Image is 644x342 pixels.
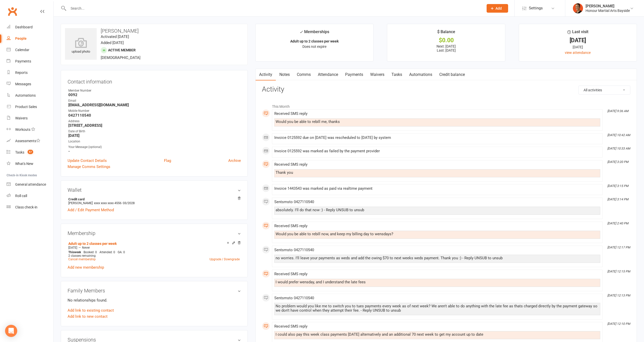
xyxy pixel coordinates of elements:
a: Upgrade / Downgrade [210,258,240,261]
a: Product Sales [7,101,53,113]
div: Open Intercom Messenger [5,325,17,337]
a: Workouts [7,124,53,135]
div: Honour Martial Arts Bayside [586,8,630,13]
div: Tasks [15,150,24,154]
i: [DATE] 12:13 PM [607,294,630,297]
div: Received SMS reply [274,162,600,167]
div: General attendance [15,182,46,186]
div: Date of Birth [68,129,241,134]
strong: [STREET_ADDRESS] [68,123,241,128]
div: [PERSON_NAME] [586,4,630,8]
a: General attendance kiosk mode [7,179,53,190]
a: Activity [256,69,276,80]
div: Dashboard [15,25,33,29]
div: Would you be able to rebill me, thanks [276,120,599,124]
i: [DATE] 9:36 AM [607,109,628,113]
a: Reports [7,67,53,78]
a: view attendance [565,51,591,55]
button: Add [487,4,508,13]
div: $0.00 [392,38,500,43]
a: Credit balance [436,69,468,80]
a: Cancel membership [68,258,96,261]
strong: - [68,149,241,154]
i: [DATE] 12:10 PM [607,322,630,326]
div: Product Sales [15,105,37,109]
i: [DATE] 10:42 AM [607,133,630,137]
div: Last visit [567,29,588,38]
div: absolutely. I'll do that now :) - Reply UNSUB to unsub [276,208,599,212]
i: [DATE] 3:20 PM [607,160,628,164]
a: Calendar [7,44,53,56]
div: Memberships [300,29,329,38]
a: Messages [7,78,53,90]
h3: [PERSON_NAME] [65,28,243,34]
span: Sent sms to 0427110540 [274,296,314,300]
a: Automations [7,90,53,101]
span: GA: 0 [118,250,125,254]
i: [DATE] 12:17 PM [607,246,630,249]
div: no worries. I'll leave your payments as weds and add the owing $70 to next weeks weds payment. Th... [276,256,599,260]
i: [DATE] 3:15 PM [607,184,628,188]
a: Adult up to 2 classes per week [68,242,117,246]
li: This Month [262,101,630,109]
a: Add / Edit Payment Method [68,207,114,213]
p: Next: [DATE] Last: [DATE] [392,44,500,52]
div: Received SMS reply [274,272,600,276]
div: Class check-in [15,205,37,209]
strong: Credit card [68,197,238,201]
div: Roll call [15,194,27,198]
div: Assessments [15,139,40,143]
div: Mobile Number [68,109,241,113]
time: Activated [DATE] [101,34,129,39]
span: Booked: 0 [84,250,97,254]
a: Update Contact Details [68,158,107,164]
strong: 0092 [68,93,241,97]
div: Invoice 0125592 due on [DATE] was rescheduled to [DATE] by system [274,136,600,140]
i: ✓ [300,30,303,34]
span: Does not expire [302,45,326,49]
a: Archive [228,158,241,164]
h3: Contact information [68,77,241,84]
span: 2 classes remaining [68,254,96,258]
span: Sent sms to 0427110540 [274,200,314,204]
span: xxxx xxxx xxxx 4556 [94,201,121,205]
a: Roll call [7,190,53,202]
div: Would you be able to rebill now, and keep my billing day to wensdays? [276,232,599,236]
i: [DATE] 10:33 AM [607,147,630,150]
a: Waivers [7,113,53,124]
a: Comms [293,69,314,80]
img: thumb_image1722232694.png [573,3,583,13]
div: Waivers [15,116,28,120]
div: I would prefer wensday, and I understand the late fees [276,280,599,284]
div: Invoice 0125592 was marked as failed by the payment provider [274,149,600,153]
strong: Adult up to 2 classes per week [290,39,339,43]
strong: [DATE] [68,133,241,138]
div: Reports [15,71,28,75]
span: 57 [28,150,33,154]
div: Thank you [276,170,599,175]
a: Add new membership [68,265,104,270]
span: 03/2028 [123,201,135,205]
span: Sent sms to 0427110540 [274,248,314,252]
strong: 0427110540 [68,113,241,118]
div: Location [68,139,241,144]
div: Received SMS reply [274,112,600,116]
a: Add link to existing contact [68,307,114,313]
i: [DATE] 3:14 PM [607,198,628,201]
strong: [EMAIL_ADDRESS][DOMAIN_NAME] [68,103,241,107]
h3: Membership [68,230,241,236]
div: Member Number [68,88,241,93]
span: [DEMOGRAPHIC_DATA] [101,55,140,60]
li: [PERSON_NAME] [68,197,241,206]
a: Clubworx [6,5,19,18]
div: Workouts [15,127,30,132]
a: Automations [406,69,436,80]
time: Added [DATE] [101,40,124,45]
div: Messages [15,82,31,86]
div: Received SMS reply [274,324,600,329]
div: Email [68,98,241,103]
a: Waivers [367,69,388,80]
div: What's New [15,162,33,166]
div: $ Balance [437,29,455,38]
a: Payments [7,56,53,67]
